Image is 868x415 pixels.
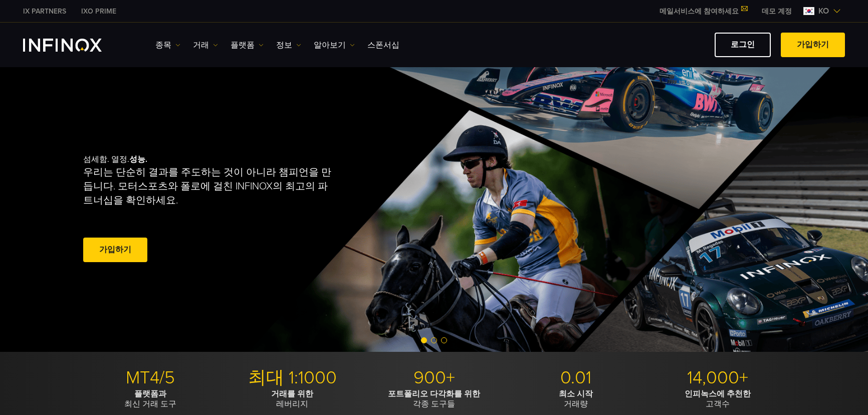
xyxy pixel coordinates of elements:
[134,389,166,399] strong: 플랫폼과
[83,138,399,281] div: 섬세함. 열정.
[314,39,355,51] a: 알아보기
[781,33,845,57] a: 가입하기
[83,389,218,409] p: 최신 거래 도구
[271,389,313,399] strong: 거래를 위한
[16,6,74,17] a: INFINOX
[509,367,643,389] p: 0.01
[367,39,399,51] a: 스폰서십
[388,389,480,399] strong: 포트폴리오 다각화를 위한
[276,39,301,51] a: 정보
[367,389,501,409] p: 각종 도구들
[83,238,147,262] a: 가입하기
[83,165,336,207] p: 우리는 단순히 결과를 주도하는 것이 아니라 챔피언을 만듭니다. 모터스포츠와 폴로에 걸친 INFINOX의 최고의 파트너십을 확인하세요.
[155,39,180,51] a: 종목
[83,367,218,389] p: MT4/5
[129,154,147,164] strong: 성능.
[754,6,799,17] a: INFINOX MENU
[685,389,751,399] strong: 인피녹스에 추천한
[650,389,785,409] p: 고객수
[715,33,771,57] a: 로그인
[814,5,833,17] span: ko
[23,39,125,52] a: INFINOX Logo
[650,367,785,389] p: 14,000+
[193,39,218,51] a: 거래
[74,6,124,17] a: INFINOX
[441,337,447,343] span: Go to slide 3
[367,367,501,389] p: 900+
[509,389,643,409] p: 거래량
[231,39,264,51] a: 플랫폼
[431,337,437,343] span: Go to slide 2
[225,367,359,389] p: 최대 1:1000
[421,337,427,343] span: Go to slide 1
[559,389,593,399] strong: 최소 시작
[225,389,359,409] p: 레버리지
[652,7,754,16] a: 메일서비스에 참여하세요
